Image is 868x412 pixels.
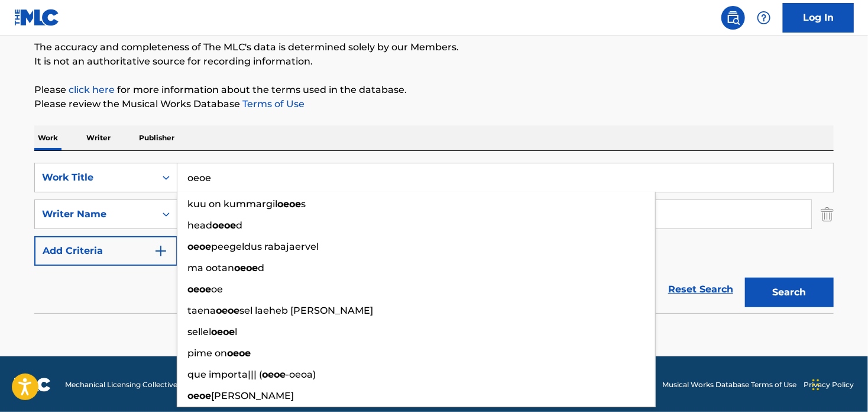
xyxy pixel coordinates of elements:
[662,379,796,390] a: Musical Works Database Terms of Use
[726,11,740,25] img: search
[187,284,211,295] strong: oeoe
[227,347,251,359] strong: oeoe
[69,84,115,95] a: click here
[662,276,739,302] a: Reset Search
[211,326,235,337] strong: oeoe
[216,305,239,316] strong: oeoe
[187,369,262,380] span: que importa||| (
[187,220,212,231] span: head
[809,355,868,412] iframe: Chat Widget
[234,262,258,273] strong: oeoe
[757,11,771,25] img: help
[83,125,114,150] p: Writer
[211,284,223,295] span: oe
[236,220,242,231] span: d
[258,262,264,273] span: d
[34,163,834,313] form: Search Form
[187,326,211,337] span: sellel
[239,305,373,316] span: sel laeheb [PERSON_NAME]
[34,40,834,54] p: The accuracy and completeness of The MLC's data is determined solely by our Members.
[42,170,148,185] div: Work Title
[65,379,202,390] span: Mechanical Licensing Collective © 2025
[721,6,745,30] a: Public Search
[262,369,286,380] strong: oeoe
[211,241,319,252] span: peegeldus rabajaervel
[804,379,854,390] a: Privacy Policy
[135,125,178,150] p: Publisher
[34,236,177,266] button: Add Criteria
[34,97,834,111] p: Please review the Musical Works Database
[277,198,301,210] strong: oeoe
[821,199,834,229] img: Delete Criterion
[187,305,216,316] span: taena
[240,98,305,110] a: Terms of Use
[187,198,277,210] span: kuu on kummargil
[235,326,237,337] span: l
[154,244,168,258] img: 9d2ae6d4665cec9f34b9.svg
[212,220,236,231] strong: oeoe
[187,390,211,401] strong: oeoe
[187,241,211,252] strong: oeoe
[34,83,834,97] p: Please for more information about the terms used in the database.
[14,378,51,392] img: logo
[211,390,294,401] span: [PERSON_NAME]
[42,207,148,221] div: Writer Name
[34,125,61,150] p: Work
[752,6,776,30] div: Help
[14,9,60,26] img: MLC Logo
[187,262,234,273] span: ma ootan
[783,3,854,33] a: Log In
[301,198,306,210] span: s
[812,367,820,403] div: Drag
[187,347,227,359] span: pime on
[34,54,834,69] p: It is not an authoritative source for recording information.
[286,369,316,380] span: -oeoa)
[745,278,834,307] button: Search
